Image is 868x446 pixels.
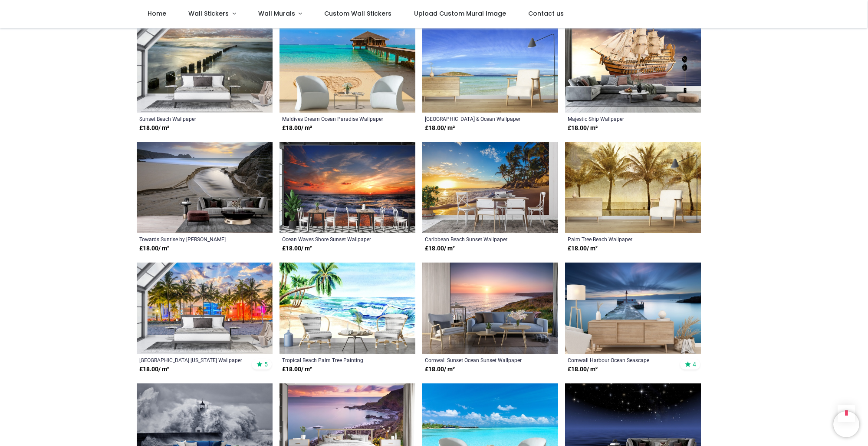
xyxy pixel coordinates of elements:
[137,263,273,354] img: Miami Beach Florida Wall Mural Wallpaper
[139,236,244,243] a: Towards Sunrise by [PERSON_NAME]
[693,360,696,368] span: 4
[282,356,387,363] a: Tropical Beach Palm Tree Painting Wallpaper
[188,9,229,18] span: Wall Stickers
[422,263,558,354] img: Cornwall Sunset Ocean Sunset Wall Mural Wallpaper
[282,244,312,253] strong: £ 18.00 / m²
[565,263,701,354] img: Cornwall Harbour Ocean Seascape Wall Mural Wallpaper
[422,142,558,233] img: Caribbean Beach Sunset Wall Mural Wallpaper
[148,9,166,18] span: Home
[425,124,455,133] strong: £ 18.00 / m²
[139,356,244,363] a: [GEOGRAPHIC_DATA] [US_STATE] Wallpaper
[139,124,169,133] strong: £ 18.00 / m²
[568,365,598,374] strong: £ 18.00 / m²
[425,115,529,122] a: [GEOGRAPHIC_DATA] & Ocean Wallpaper
[425,236,529,243] a: Caribbean Beach Sunset Wallpaper
[137,21,273,113] img: Sunset Beach Wall Mural Wallpaper
[279,263,415,354] img: Tropical Beach Palm Tree Painting Wall Mural Wallpaper
[833,411,859,437] iframe: Brevo live chat
[565,21,701,113] img: Majestic Ship Wall Mural Wallpaper
[282,115,387,122] a: Maldives Dream Ocean Paradise Wallpaper
[279,142,415,233] img: Ocean Waves Shore Sunset Wall Mural Wallpaper
[139,365,169,374] strong: £ 18.00 / m²
[528,9,564,18] span: Contact us
[279,21,415,113] img: Maldives Dream Ocean Paradise Wall Mural Wallpaper
[137,142,273,233] img: Towards Sunrise Wall Mural by Andrew Ray
[568,356,672,363] a: Cornwall Harbour Ocean Seascape Wallpaper
[568,115,672,122] a: Majestic Ship Wallpaper
[282,124,312,133] strong: £ 18.00 / m²
[565,142,701,233] img: Palm Tree Beach Wall Mural Wallpaper
[414,9,506,18] span: Upload Custom Mural Image
[264,360,268,368] span: 5
[568,124,598,133] strong: £ 18.00 / m²
[422,21,558,113] img: Formentera Island Beach & Ocean Wall Mural Wallpaper
[425,365,455,374] strong: £ 18.00 / m²
[425,356,529,363] a: Cornwall Sunset Ocean Sunset Wallpaper
[324,9,391,18] span: Custom Wall Stickers
[282,365,312,374] strong: £ 18.00 / m²
[139,244,169,253] strong: £ 18.00 / m²
[568,244,598,253] strong: £ 18.00 / m²
[425,244,455,253] strong: £ 18.00 / m²
[568,236,672,243] a: Palm Tree Beach Wallpaper
[139,115,244,122] a: Sunset Beach Wallpaper
[258,9,295,18] span: Wall Murals
[282,236,387,243] a: Ocean Waves Shore Sunset Wallpaper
